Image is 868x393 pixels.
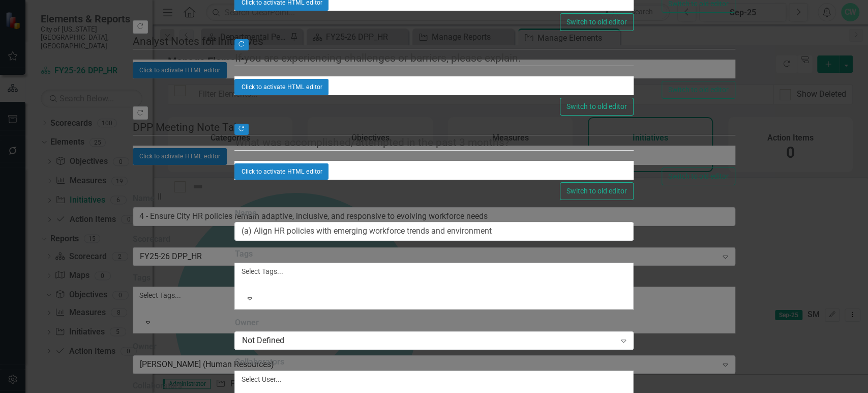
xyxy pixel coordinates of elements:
[234,208,633,219] label: Name
[234,248,633,260] label: Tags
[560,182,634,200] button: Switch to old editor
[234,222,633,241] input: Milestone Name
[234,317,633,329] label: Owner
[234,50,633,66] legend: If you are experiencing challenges or barriers, please explain.
[234,135,633,151] legend: What was accomplished/attempted in the past 3 months?
[234,79,328,95] button: Click to activate HTML editor
[242,334,615,346] div: Not Defined
[241,374,626,384] div: Select User...
[560,13,634,31] button: Switch to old editor
[234,356,633,368] label: Collaborators
[234,163,328,180] button: Click to activate HTML editor
[241,266,626,276] div: Select Tags...
[560,98,634,116] button: Switch to old editor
